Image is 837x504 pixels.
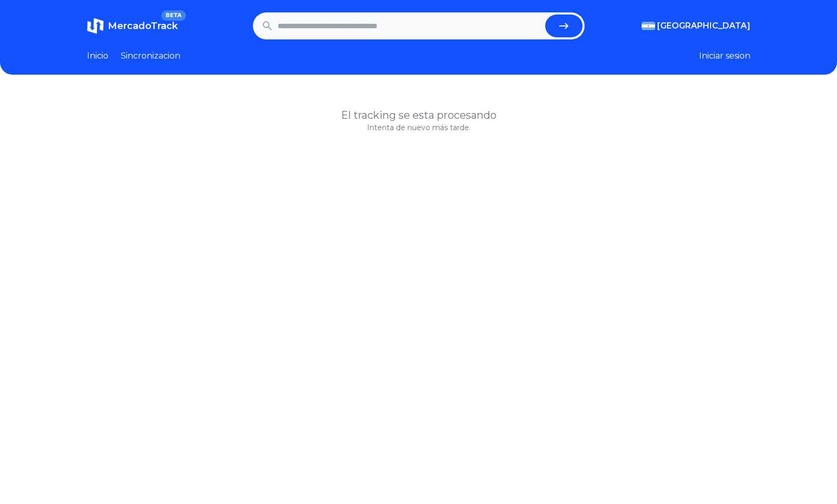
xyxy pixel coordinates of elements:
[87,18,104,34] img: MercadoTrack
[121,50,180,62] a: Sincronizacion
[161,10,186,21] span: BETA
[108,20,178,32] span: MercadoTrack
[657,20,750,32] span: [GEOGRAPHIC_DATA]
[87,50,108,62] a: Inicio
[87,122,750,133] p: Intenta de nuevo más tarde.
[642,22,655,30] img: Argentina
[87,108,750,122] h1: El tracking se esta procesando
[87,18,178,34] a: MercadoTrackBETA
[642,20,750,32] button: [GEOGRAPHIC_DATA]
[699,50,750,62] button: Iniciar sesion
